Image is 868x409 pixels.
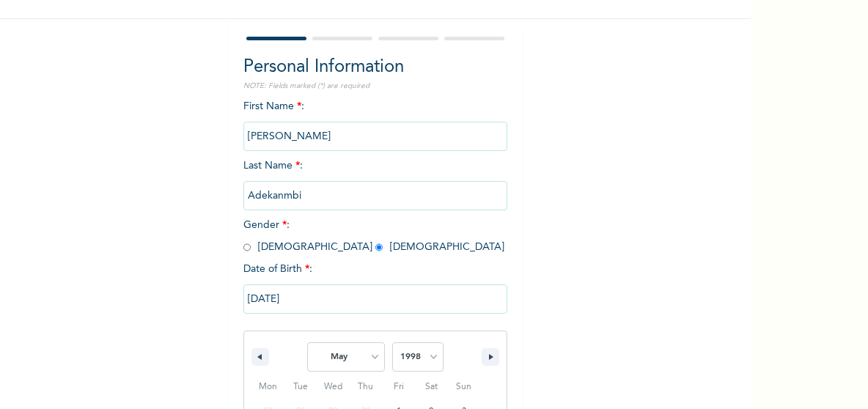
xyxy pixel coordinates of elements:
span: Tue [284,375,317,399]
span: Mon [251,375,284,399]
span: Wed [317,375,350,399]
h2: Personal Information [243,54,507,81]
span: Fri [382,375,415,399]
span: First Name : [243,101,507,141]
span: Thu [350,375,383,399]
span: Gender : [DEMOGRAPHIC_DATA] [DEMOGRAPHIC_DATA] [243,220,504,252]
input: DD-MM-YYYY [243,284,507,314]
span: Sat [415,375,448,399]
span: Last Name : [243,161,507,201]
p: NOTE: Fields marked (*) are required [243,81,507,92]
span: Sun [447,375,480,399]
input: Enter your first name [243,122,507,151]
span: Date of Birth : [243,262,312,277]
input: Enter your last name [243,181,507,210]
